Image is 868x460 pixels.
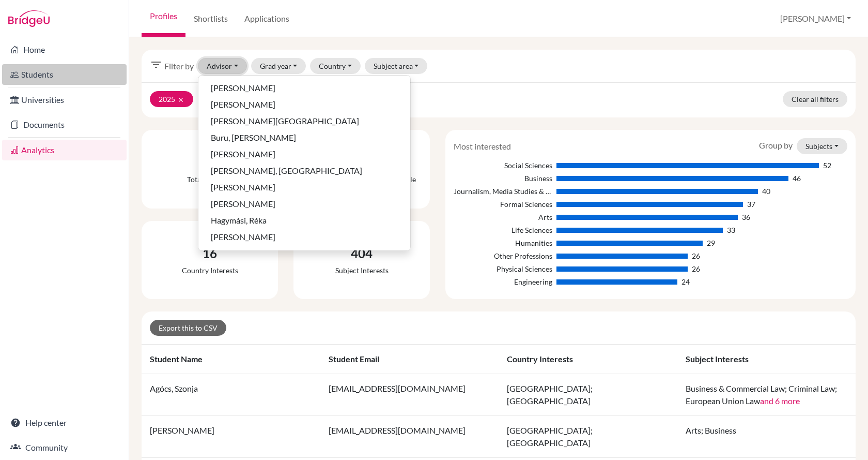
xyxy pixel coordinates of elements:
[198,162,410,179] button: [PERSON_NAME], [GEOGRAPHIC_DATA]
[454,199,552,210] div: Formal Sciences
[198,212,410,229] button: Hagymási, Réka
[2,114,127,135] a: Documents
[198,113,410,129] button: [PERSON_NAME][GEOGRAPHIC_DATA]
[776,9,856,28] button: [PERSON_NAME]
[198,146,410,162] button: [PERSON_NAME]
[783,91,847,107] a: Clear all filters
[177,96,184,103] i: clear
[211,165,362,177] span: [PERSON_NAME], [GEOGRAPHIC_DATA]
[2,90,127,110] a: Universities
[751,138,855,154] div: Group by
[742,212,750,222] div: 36
[499,374,677,416] td: [GEOGRAPHIC_DATA]; [GEOGRAPHIC_DATA]
[142,416,320,458] td: [PERSON_NAME]
[211,198,275,210] span: [PERSON_NAME]
[198,245,410,262] button: [PERSON_NAME]
[446,140,519,153] div: Most interested
[2,140,127,160] a: Analytics
[150,320,226,336] a: Export this to CSV
[211,231,275,243] span: [PERSON_NAME]
[681,276,690,287] div: 24
[454,160,552,171] div: Social Sciences
[2,437,127,458] a: Community
[727,225,735,235] div: 33
[198,96,410,113] button: [PERSON_NAME]
[211,82,275,94] span: [PERSON_NAME]
[823,160,831,171] div: 52
[211,115,359,127] span: [PERSON_NAME][GEOGRAPHIC_DATA]
[142,345,320,374] th: Student name
[692,250,700,261] div: 26
[198,75,411,251] div: Advisor
[182,244,238,263] div: 16
[2,39,127,60] a: Home
[211,131,296,144] span: Buru, [PERSON_NAME]
[150,91,193,107] button: 2025clear
[2,412,127,433] a: Help center
[454,186,552,197] div: Journalism, Media Studies & Communication
[454,276,552,287] div: Engineering
[454,212,552,222] div: Arts
[707,238,715,248] div: 29
[454,250,552,261] div: Other Professions
[365,58,428,74] button: Subject area
[211,148,275,160] span: [PERSON_NAME]
[335,244,389,263] div: 404
[762,186,770,197] div: 40
[187,174,233,185] div: Total students
[198,196,410,212] button: [PERSON_NAME]
[677,416,856,458] td: Arts; Business
[8,10,50,27] img: Bridge-U
[793,173,801,184] div: 46
[251,58,306,74] button: Grad year
[320,416,499,458] td: [EMAIL_ADDRESS][DOMAIN_NAME]
[211,181,275,194] span: [PERSON_NAME]
[454,225,552,235] div: Life Sciences
[182,265,238,276] div: Country interests
[692,263,700,274] div: 26
[198,80,410,96] button: [PERSON_NAME]
[164,60,194,72] span: Filter by
[2,64,127,85] a: Students
[677,374,856,416] td: Business & Commercial Law; Criminal Law; European Union Law
[677,345,856,374] th: Subject interests
[335,265,389,276] div: Subject interests
[320,345,499,374] th: Student email
[211,214,267,227] span: Hagymási, Réka
[747,199,755,210] div: 37
[797,138,847,154] button: Subjects
[320,374,499,416] td: [EMAIL_ADDRESS][DOMAIN_NAME]
[150,58,162,71] i: filter_list
[310,58,361,74] button: Country
[499,416,677,458] td: [GEOGRAPHIC_DATA]; [GEOGRAPHIC_DATA]
[211,98,275,111] span: [PERSON_NAME]
[198,58,247,74] button: Advisor
[198,129,410,146] button: Buru, [PERSON_NAME]
[198,179,410,196] button: [PERSON_NAME]
[499,345,677,374] th: Country interests
[142,374,320,416] td: Agócs, Szonja
[760,395,800,407] button: and 6 more
[454,263,552,274] div: Physical Sciences
[187,153,233,172] div: 133
[454,173,552,184] div: Business
[211,247,275,260] span: [PERSON_NAME]
[198,229,410,245] button: [PERSON_NAME]
[454,238,552,248] div: Humanities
